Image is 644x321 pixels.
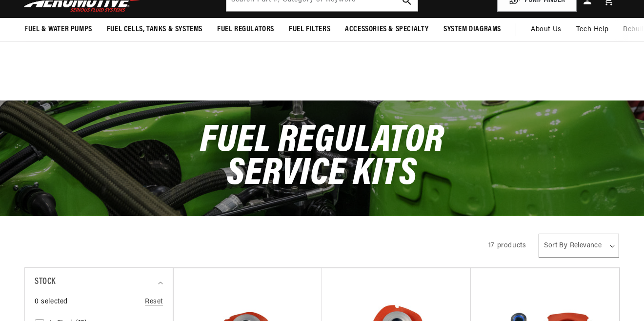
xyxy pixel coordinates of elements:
[100,18,210,41] summary: Fuel Cells, Tanks & Systems
[35,268,163,297] summary: Stock (0 selected)
[576,24,608,35] span: Tech Help
[531,26,562,33] span: About Us
[345,24,429,35] span: Accessories & Specialty
[200,122,444,194] span: Fuel Regulator Service Kits
[569,18,616,41] summary: Tech Help
[436,18,508,41] summary: System Diagrams
[210,18,282,41] summary: Fuel Regulators
[523,18,569,41] a: About Us
[145,297,163,307] a: Reset
[217,24,274,35] span: Fuel Regulators
[282,18,338,41] summary: Fuel Filters
[488,242,526,249] span: 17 products
[107,24,202,35] span: Fuel Cells, Tanks & Systems
[443,24,501,35] span: System Diagrams
[35,275,56,289] span: Stock
[338,18,436,41] summary: Accessories & Specialty
[289,24,330,35] span: Fuel Filters
[17,18,100,41] summary: Fuel & Water Pumps
[35,297,68,307] span: 0 selected
[24,24,92,35] span: Fuel & Water Pumps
